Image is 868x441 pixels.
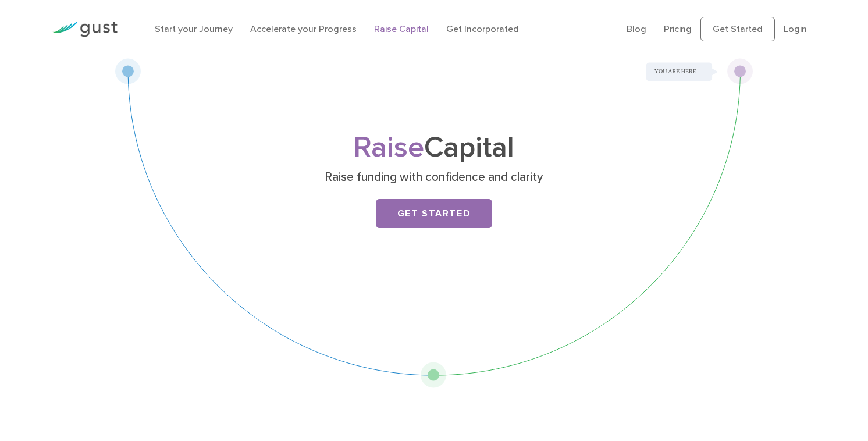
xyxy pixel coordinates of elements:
a: Blog [627,23,646,34]
a: Start your Journey [155,23,233,34]
a: Get Started [700,17,775,41]
a: Pricing [664,23,692,34]
a: Login [784,23,807,34]
a: Raise Capital [374,23,429,34]
h1: Capital [204,134,664,161]
p: Raise funding with confidence and clarity [208,169,659,186]
a: Accelerate your Progress [250,23,357,34]
img: Gust Logo [52,22,118,37]
span: Raise [353,130,424,165]
a: Get Incorporated [446,23,519,34]
a: Get Started [376,199,492,228]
